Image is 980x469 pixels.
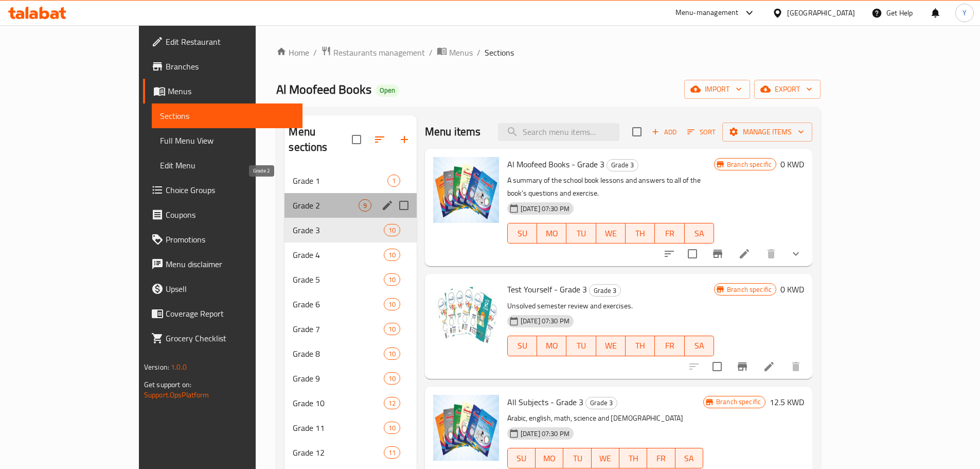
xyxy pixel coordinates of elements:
input: search [498,123,619,141]
button: TH [626,223,655,244]
button: SA [675,448,703,468]
span: SA [689,338,710,353]
a: Edit Menu [152,153,302,178]
div: Open [376,84,399,97]
div: Grade 1012 [284,391,416,415]
h6: 0 KWD [780,157,804,171]
span: 10 [384,374,400,384]
button: SU [507,336,537,356]
span: Sort sections [367,127,392,152]
span: 10 [384,349,400,359]
button: SU [507,448,536,468]
button: delete [759,241,783,266]
div: Grade 1110 [284,415,416,440]
span: Menus [449,46,473,59]
span: Grocery Checklist [166,332,294,344]
nav: breadcrumb [276,46,821,59]
div: Grade 7 [293,323,383,335]
span: Grade 3 [590,285,620,297]
p: A summary of the school book lessons and answers to all of the book’s questions and exercise. [507,174,714,200]
span: SA [689,226,710,241]
span: 1.0.0 [171,360,187,374]
p: Unsolved semester review and exercises. [507,300,714,312]
button: MO [537,336,566,356]
span: Sort items [681,124,722,140]
span: SU [512,226,533,241]
div: Grade 510 [284,267,416,292]
div: Grade 29edit [284,193,416,218]
div: items [384,372,400,385]
div: [GEOGRAPHIC_DATA] [787,7,855,19]
h2: Menu items [425,124,481,140]
span: Coverage Report [166,307,294,320]
span: Version: [144,360,169,374]
span: TH [630,226,651,241]
div: Grade 910 [284,366,416,391]
span: TU [571,226,592,241]
a: Upsell [143,276,302,301]
div: items [384,422,400,434]
div: items [384,397,400,409]
h2: Menu sections [289,124,351,155]
div: items [384,224,400,236]
span: Choice Groups [166,184,294,196]
span: SA [680,451,699,466]
button: TU [563,448,591,468]
img: Al Moofeed Books - Grade 3 [433,157,499,223]
span: [DATE] 07:30 PM [516,316,574,326]
button: MO [536,448,563,468]
span: Grade 1 [293,175,387,187]
a: Sections [152,103,302,128]
button: WE [596,223,626,244]
p: Arabic, english, math, science and [DEMOGRAPHIC_DATA] [507,412,703,425]
button: TH [619,448,647,468]
span: Edit Menu [160,159,294,171]
span: FR [659,226,680,241]
div: Grade 11 [293,422,383,434]
span: TU [567,451,587,466]
button: sort-choices [657,241,682,266]
span: Grade 6 [293,298,383,310]
h6: 0 KWD [780,282,804,297]
span: Grade 10 [293,397,383,409]
button: export [754,80,821,99]
button: show more [783,241,808,266]
span: [DATE] 07:30 PM [516,429,574,439]
div: Grade 810 [284,341,416,366]
button: TU [566,223,596,244]
span: MO [540,451,559,466]
span: Grade 8 [293,348,383,360]
span: Branches [166,60,294,73]
span: Menu disclaimer [166,258,294,270]
span: 9 [359,201,371,211]
span: Test Yourself - Grade 3 [507,282,587,297]
span: Branch specific [723,160,776,169]
a: Choice Groups [143,178,302,202]
a: Coupons [143,202,302,227]
span: 10 [384,275,400,285]
span: Al Moofeed Books - Grade 3 [507,157,604,172]
div: items [384,323,400,335]
span: FR [651,451,671,466]
button: FR [647,448,675,468]
span: Restaurants management [333,46,425,59]
a: Branches [143,54,302,79]
a: Coverage Report [143,301,302,326]
button: Sort [685,124,718,140]
div: items [384,249,400,261]
a: Edit menu item [738,248,751,260]
span: Open [376,86,399,95]
span: Grade 3 [293,224,383,236]
span: import [692,83,742,96]
span: Grade 9 [293,372,383,385]
button: Add [648,124,681,140]
span: Get support on: [144,378,191,391]
button: Branch-specific-item [730,354,755,379]
a: Grocery Checklist [143,326,302,351]
div: Grade 1211 [284,440,416,465]
li: / [477,46,480,59]
span: 10 [384,423,400,433]
div: Grade 3 [589,284,621,297]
